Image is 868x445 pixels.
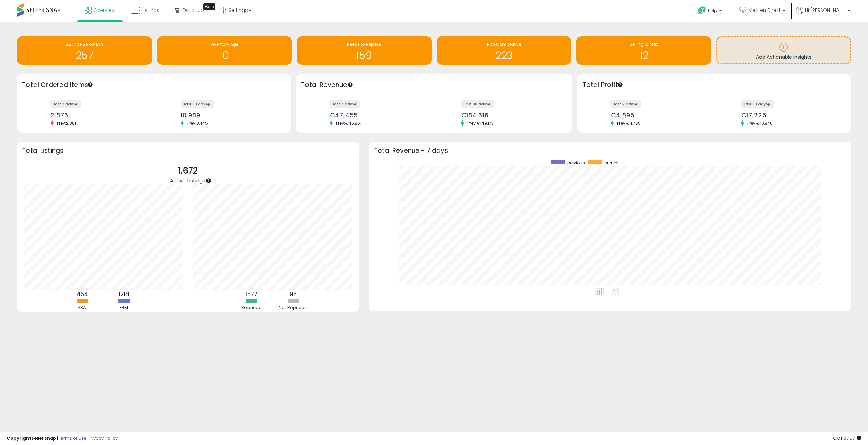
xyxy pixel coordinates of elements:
div: 2,876 [51,112,149,119]
div: 10,989 [181,112,279,119]
span: Prev: €149,173 [464,120,497,126]
h1: 257 [20,50,149,61]
div: €17,225 [741,112,839,119]
span: previous [567,160,585,166]
h1: 159 [300,50,428,61]
span: Medien Direkt [748,7,781,14]
span: Inventory Age [210,41,238,47]
h3: Total Revenue - 7 days [374,148,846,153]
div: Repriced [231,305,272,311]
div: €184,616 [461,112,560,119]
span: Prev: 8,445 [184,120,211,126]
span: Active Listings [170,177,205,184]
a: Hi [PERSON_NAME] [796,7,850,22]
label: last 7 days [611,100,641,108]
a: Selling @ Max 12 [576,36,711,65]
div: Not Repriced [273,305,314,311]
a: Needs to Reprice 159 [297,36,432,65]
label: last 7 days [330,100,360,108]
span: Overview [93,7,115,14]
a: Help [693,1,729,22]
a: Add Actionable Insights [717,37,850,63]
h3: Total Ordered Items [22,80,286,90]
h1: 12 [580,50,708,61]
b: 1577 [245,290,257,298]
div: Tooltip anchor [87,82,93,88]
span: Prev: €46,961 [333,120,365,126]
div: Tooltip anchor [205,178,212,184]
label: last 30 days [741,100,774,108]
b: 1218 [119,290,129,298]
h1: 10 [160,50,289,61]
a: Non Competitive 223 [437,36,572,65]
h3: Total Revenue [301,80,567,90]
div: FBM [104,305,144,311]
a: BB Price Below Min 257 [17,36,152,65]
span: Help [708,8,717,14]
h3: Total Listings [22,148,354,153]
span: Listings [142,7,159,14]
span: current [604,160,619,166]
span: Prev: €10,846 [744,120,776,126]
a: Inventory Age 10 [157,36,292,65]
p: 1,672 [170,164,205,177]
span: BB Price Below Min [66,41,103,47]
div: FBA [62,305,103,311]
b: 95 [290,290,297,298]
div: Tooltip anchor [203,3,215,10]
span: Needs to Reprice [347,41,381,47]
span: Add Actionable Insights [756,54,811,60]
span: Hi [PERSON_NAME] [805,7,846,14]
div: €47,455 [330,112,429,119]
span: DataHub [183,7,204,14]
h1: 223 [440,50,568,61]
div: €4,895 [611,112,709,119]
label: last 30 days [461,100,494,108]
h3: Total Profit [583,80,846,90]
span: Selling @ Max [630,41,658,47]
span: Non Competitive [487,41,521,47]
div: Tooltip anchor [347,82,353,88]
label: last 30 days [181,100,214,108]
span: Prev: €4,765 [614,120,644,126]
b: 454 [77,290,88,298]
span: Prev: 2,881 [54,120,79,126]
label: last 7 days [51,100,81,108]
i: Get Help [698,6,706,15]
div: Tooltip anchor [617,82,623,88]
